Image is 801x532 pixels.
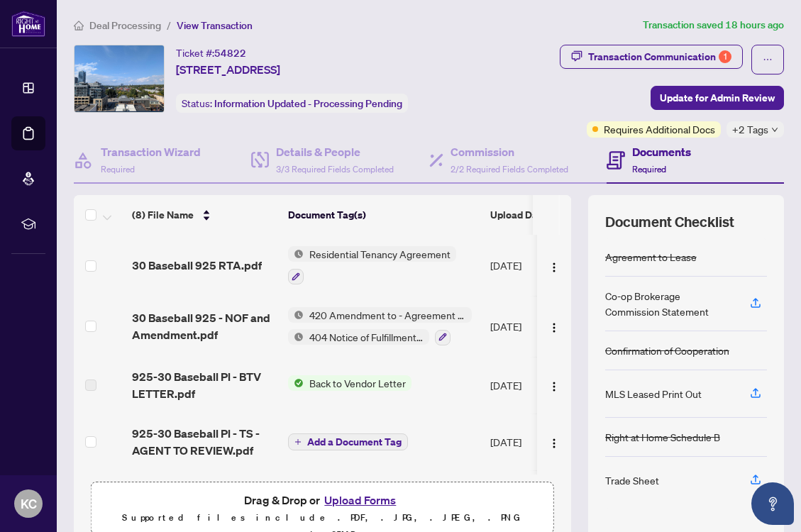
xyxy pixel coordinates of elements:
button: Status IconBack to Vendor Letter [288,375,411,391]
span: plus [294,438,302,445]
span: Information Updated - Processing Pending [214,97,402,110]
span: KC [21,494,37,514]
button: Add a Document Tag [288,433,408,450]
span: 404 Notice of Fulfillment of Condition(s) - Agreement to Lease - Residential [304,329,429,345]
td: [DATE] [485,357,584,414]
span: [STREET_ADDRESS] [176,61,280,78]
div: Confirmation of Cooperation [605,343,729,358]
img: Logo [548,262,560,273]
button: Logo [543,374,565,397]
th: (8) File Name [126,195,282,235]
div: Agreement to Lease [605,249,697,265]
button: Status Icon420 Amendment to - Agreement to Lease - ResidentialStatus Icon404 Notice of Fulfillmen... [288,307,472,345]
img: Logo [548,438,560,449]
th: Upload Date [485,195,584,235]
div: 1 [719,50,731,63]
li: / [167,17,171,33]
td: [DATE] [485,235,584,296]
img: Logo [548,322,560,333]
button: Update for Admin Review [651,86,784,110]
span: 925-30 Baseball Pl - TS - AGENT TO REVIEW.pdf [132,425,277,459]
td: [DATE] [485,470,584,531]
div: Status: [176,94,408,113]
img: logo [11,11,45,37]
button: Add a Document Tag [288,433,408,451]
button: Status IconResidential Tenancy Agreement [288,246,456,284]
span: down [771,126,778,133]
span: ellipsis [763,55,773,65]
img: Logo [548,381,560,392]
button: Open asap [751,482,794,525]
td: [DATE] [485,414,584,470]
span: Upload Date [490,207,547,223]
span: Update for Admin Review [660,87,775,109]
span: +2 Tags [732,121,768,138]
img: Status Icon [288,329,304,345]
span: home [74,21,84,31]
button: Transaction Communication1 [560,45,743,69]
button: Logo [543,431,565,453]
div: Trade Sheet [605,472,659,488]
span: Deal Processing [89,19,161,32]
div: Transaction Communication [588,45,731,68]
span: Drag & Drop or [244,491,400,509]
button: Logo [543,254,565,277]
span: View Transaction [177,19,253,32]
h4: Commission [451,143,568,160]
h4: Transaction Wizard [101,143,201,160]
div: Co-op Brokerage Commission Statement [605,288,733,319]
span: Requires Additional Docs [604,121,715,137]
button: Logo [543,315,565,338]
div: MLS Leased Print Out [605,386,702,401]
button: Upload Forms [320,491,400,509]
span: Required [632,164,666,174]
span: 2/2 Required Fields Completed [451,164,568,174]
img: IMG-E12407315_1.jpg [74,45,164,112]
img: Status Icon [288,375,304,391]
span: 420 Amendment to - Agreement to Lease - Residential [304,307,472,323]
span: 30 Baseball 925 RTA.pdf [132,257,262,274]
span: Add a Document Tag [307,437,402,447]
span: 30 Baseball 925 - NOF and Amendment.pdf [132,309,277,343]
img: Status Icon [288,307,304,323]
span: 925-30 Baseball Pl - BTV LETTER.pdf [132,368,277,402]
span: Back to Vendor Letter [304,375,411,391]
span: Required [101,164,135,174]
td: [DATE] [485,296,584,357]
th: Document Tag(s) [282,195,485,235]
article: Transaction saved 18 hours ago [643,17,784,33]
span: 54822 [214,47,246,60]
h4: Documents [632,143,691,160]
span: (8) File Name [132,207,194,223]
div: Ticket #: [176,45,246,61]
div: Right at Home Schedule B [605,429,720,445]
h4: Details & People [276,143,394,160]
span: Document Checklist [605,212,734,232]
span: Residential Tenancy Agreement [304,246,456,262]
img: Status Icon [288,246,304,262]
span: 3/3 Required Fields Completed [276,164,394,174]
